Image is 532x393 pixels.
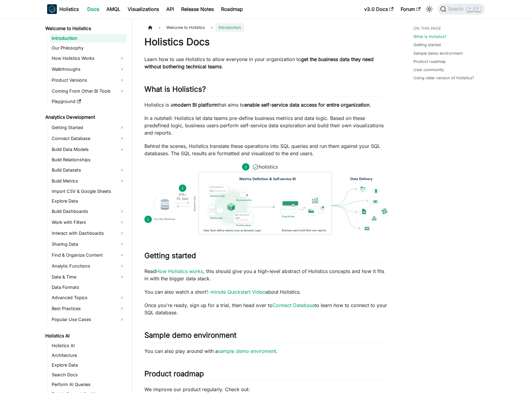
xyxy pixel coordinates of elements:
[50,187,127,196] a: Import CSV & Google Sheets
[144,386,389,393] p: We improve our product regularly. Check out:
[47,4,57,14] img: Holistics
[144,142,389,157] p: Behind the scenes, Holistics translate these operations into SQL queries and run them against you...
[50,176,127,186] a: Build Metrics
[413,50,463,56] a: Sample demo environment
[397,4,424,14] a: Forum
[50,228,127,238] a: Interact with Dashboards
[50,134,127,143] a: Connect Database
[206,289,265,295] a: 1-minute Quickstart Video
[144,331,389,342] h2: Sample demo environment
[144,23,156,32] a: Home page
[50,165,127,175] a: Build Datasets
[50,341,127,350] a: Holistics AI
[50,239,127,249] a: Sharing Data
[272,302,315,308] a: Connect Database
[217,4,247,14] a: Roadmap
[173,102,218,108] strong: modern BI platform
[43,113,127,121] a: Analytics Development
[50,75,127,85] a: Product Versions
[413,34,447,39] a: What is Holistics?
[50,315,127,324] a: Popular Use Cases
[144,56,389,70] p: Learn how to use Holistics to allow everyone in your organization to .
[413,42,441,48] a: Getting started
[43,24,127,33] a: Welcome to Holistics
[50,34,127,43] a: Introduction
[156,268,203,274] a: How Holistics works
[144,36,389,48] h1: Holistics Docs
[144,302,389,316] p: Once you're ready, sign up for a trial, then head over to to learn how to connect to your SQL dat...
[144,347,389,355] p: You can also play around with a .
[50,44,127,52] a: Our Philosophy
[244,102,369,108] strong: enable self-service data access for entire organization
[50,371,127,379] a: Search Docs
[467,6,473,12] kbd: ⌘
[218,348,276,354] a: sample demo enviroment
[50,217,127,227] a: Work with Filters
[361,4,397,14] a: v3.0 Docs
[144,114,389,136] p: In a nutshell: Holistics let data teams pre-define business metrics and data logic. Based on thes...
[50,351,127,360] a: Architecture
[413,59,446,64] a: Product roadmap
[446,6,467,12] span: Search
[163,23,208,32] span: Welcome to Holistics
[144,163,389,235] img: How Holistics fits in your Data Stack
[144,85,389,96] h2: What is Holistics?
[124,4,163,14] a: Visualizations
[50,197,127,205] a: Explore Data
[144,288,389,296] p: You can also watch a short about Holistics.
[50,361,127,369] a: Explore Data
[50,293,127,302] a: Advanced Topics
[50,145,127,154] a: Build Data Models
[50,155,127,164] a: Build Relationships
[144,101,389,108] p: Holistics is a that aims to .
[413,75,474,81] a: Using older version of Holistics?
[144,369,389,381] h2: Product roadmap
[50,250,127,260] a: Find & Organize Content
[50,283,127,292] a: Data Formats
[47,4,79,14] a: HolisticsHolistics
[50,207,127,216] a: Build Dashboards
[163,4,178,14] a: API
[43,332,127,340] a: Holistics AI
[103,4,124,14] a: AMQL
[50,97,127,106] a: Playground
[178,4,217,14] a: Release Notes
[216,23,244,32] span: Introduction
[50,380,127,389] a: Perform AI Queries
[50,86,127,96] a: Coming From Other BI Tools
[144,23,389,32] nav: Breadcrumbs
[144,268,389,282] p: Read , this should give you a high-level abstract of Holistics concepts and how it fits in with t...
[50,272,127,282] a: Date & Time
[50,64,127,74] a: Walkthroughs
[50,53,127,63] a: How Holistics Works
[41,18,132,393] nav: Docs sidebar
[50,123,127,132] a: Getting Started
[84,4,103,14] a: Docs
[413,67,444,73] a: User community
[424,4,434,14] button: Switch between dark and light mode (currently light mode)
[438,4,485,15] button: Search (Command+K)
[144,251,389,263] h2: Getting started
[50,261,127,271] a: Analytic Functions
[475,6,481,12] kbd: K
[50,304,127,313] a: Best Practices
[59,5,79,13] b: Holistics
